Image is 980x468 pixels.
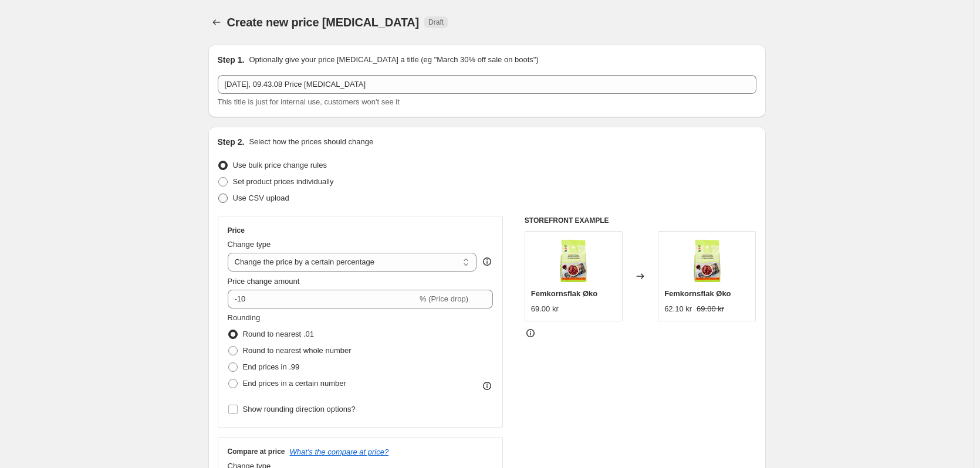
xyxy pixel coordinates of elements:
[218,97,400,106] span: This title is just for internal use, customers won't see it
[243,379,346,388] span: End prices in a certain number
[243,346,352,355] span: Round to nearest whole number
[664,303,692,315] div: 62.10 kr
[550,238,597,284] img: d22fa0b6-36f0-4966-be27-01786ca9a172_80x.jpg
[243,330,314,338] span: Round to nearest .01
[228,290,417,308] input: -15
[228,313,261,322] span: Rounding
[684,238,731,284] img: d22fa0b6-36f0-4966-be27-01786ca9a172_80x.jpg
[664,289,731,298] span: Femkornsflak Øko
[428,18,444,27] span: Draft
[481,256,493,267] div: help
[228,277,300,286] span: Price change amount
[218,54,245,66] h2: Step 1.
[697,303,724,315] strike: 69.00 kr
[243,362,300,371] span: End prices in .99
[233,177,334,186] span: Set product prices individually
[228,447,285,456] h3: Compare at price
[208,14,225,30] button: Price change jobs
[218,136,245,148] h2: Step 2.
[531,289,597,298] span: Femkornsflak Øko
[249,136,373,148] p: Select how the prices should change
[228,240,271,249] span: Change type
[233,161,327,169] span: Use bulk price change rules
[243,405,356,413] span: Show rounding direction options?
[227,16,420,29] span: Create new price [MEDICAL_DATA]
[249,54,538,66] p: Optionally give your price [MEDICAL_DATA] a title (eg "March 30% off sale on boots")
[525,216,756,225] h6: STOREFRONT EXAMPLE
[218,75,756,94] input: 30% off holiday sale
[290,447,389,456] button: What's the compare at price?
[228,226,245,235] h3: Price
[531,303,559,315] div: 69.00 kr
[420,294,468,303] span: % (Price drop)
[233,194,289,202] span: Use CSV upload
